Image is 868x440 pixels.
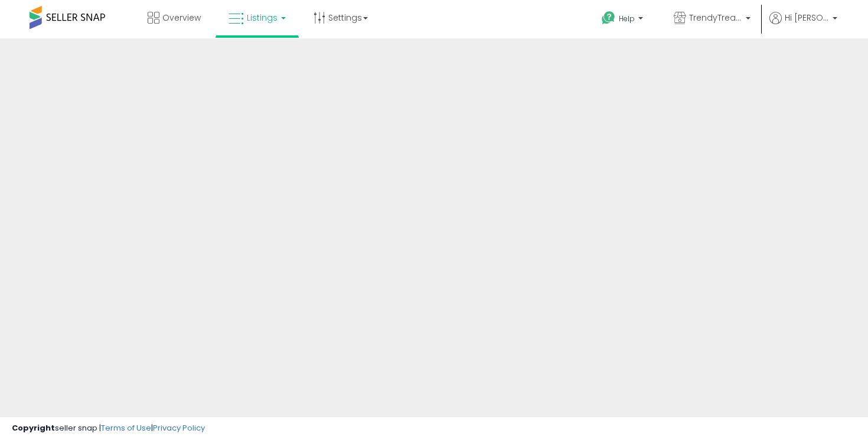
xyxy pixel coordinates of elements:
div: seller snap | | [12,423,205,434]
a: Hi [PERSON_NAME] [769,12,837,38]
strong: Copyright [12,422,55,434]
span: Help [619,14,635,24]
a: Help [592,2,655,38]
i: Get Help [601,11,616,25]
span: Hi [PERSON_NAME] [785,12,829,24]
span: Listings [247,12,278,24]
a: Terms of Use [101,422,151,434]
span: Overview [162,12,201,24]
a: Privacy Policy [153,422,205,434]
span: TrendyTreadsLlc [689,12,742,24]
